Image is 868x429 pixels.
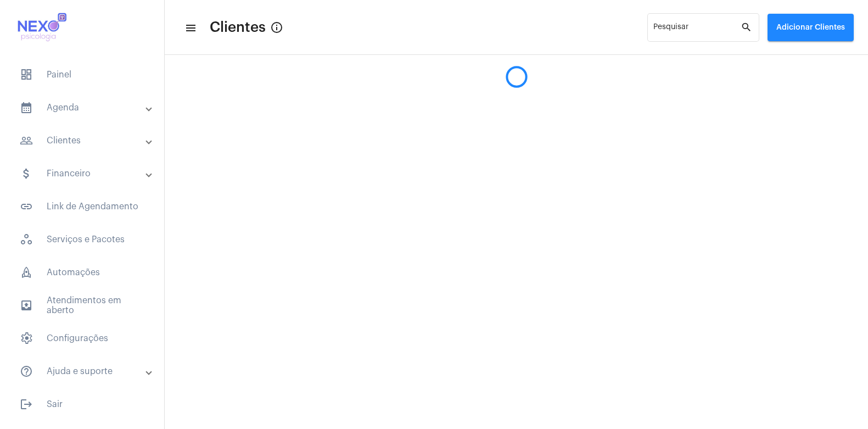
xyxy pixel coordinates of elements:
mat-expansion-panel-header: sidenav iconAgenda [7,94,164,121]
span: sidenav icon [20,233,33,246]
span: Link de Agendamento [11,193,153,220]
mat-panel-title: Clientes [20,134,147,147]
span: Atendimentos em aberto [11,292,153,319]
span: Painel [11,62,153,88]
mat-icon: sidenav icon [20,398,33,411]
mat-expansion-panel-header: sidenav iconClientes [7,127,164,154]
mat-panel-title: Ajuda e suporte [20,365,147,378]
span: Automações [11,259,153,286]
input: Pesquisar [653,25,741,34]
span: sidenav icon [20,266,33,279]
mat-panel-title: Agenda [20,101,147,114]
mat-icon: sidenav icon [20,200,33,213]
mat-icon: sidenav icon [20,134,33,147]
span: sidenav icon [20,332,33,345]
mat-icon: sidenav icon [20,167,33,180]
mat-icon: sidenav icon [20,299,33,312]
mat-icon: sidenav icon [184,21,195,35]
img: 616cf56f-bdc5-9e2e-9429-236ee6dd82e0.jpg [9,5,73,49]
span: Sair [11,391,153,417]
mat-icon: sidenav icon [20,365,33,378]
mat-icon: sidenav icon [20,101,33,114]
mat-icon: search [741,21,754,34]
mat-expansion-panel-header: sidenav iconAjuda e suporte [7,358,164,385]
mat-icon: Button that displays a tooltip when focused or hovered over [270,21,283,34]
button: Adicionar Clientes [768,14,854,41]
span: Configurações [11,325,153,352]
span: Adicionar Clientes [776,24,845,31]
mat-panel-title: Financeiro [20,167,147,180]
span: Clientes [210,19,266,36]
button: Button that displays a tooltip when focused or hovered over [266,16,288,38]
span: sidenav icon [20,68,33,81]
mat-expansion-panel-header: sidenav iconFinanceiro [7,160,164,187]
span: Serviços e Pacotes [11,226,153,253]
